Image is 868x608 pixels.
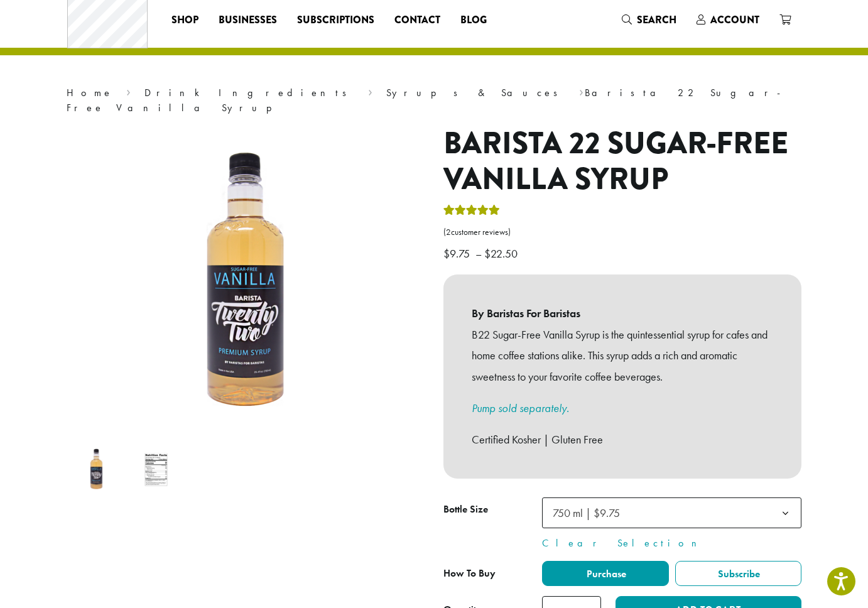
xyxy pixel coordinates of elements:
[161,10,209,30] a: Shop
[72,445,121,494] img: Barista 22 Sugar-Free Vanilla Syrup
[446,227,451,237] span: 2
[542,497,801,528] span: 750 ml | $9.75
[484,246,491,261] span: $
[710,13,759,27] span: Account
[131,445,181,494] img: Barista 22 Sugar-Free Vanilla Syrup - Image 2
[548,501,632,525] span: 750 ml | $9.75
[460,13,487,28] span: Blog
[443,567,496,580] span: How To Buy
[472,429,773,450] p: Certified Kosher | Gluten Free
[394,13,440,28] span: Contact
[443,246,450,261] span: $
[144,86,355,99] a: Drink Ingredients
[443,226,801,239] a: (2customer reviews)
[297,13,374,28] span: Subscriptions
[67,86,113,99] a: Home
[443,203,500,222] div: Rated 5.00 out of 5
[126,81,131,100] span: ›
[585,567,626,580] span: Purchase
[484,246,521,261] bdi: 22.50
[386,86,566,99] a: Syrups & Sauces
[472,401,569,415] a: Pump sold separately.
[612,9,686,30] a: Search
[475,246,482,261] span: –
[553,506,620,520] span: 750 ml | $9.75
[579,81,583,100] span: ›
[219,13,277,28] span: Businesses
[443,126,801,198] h1: Barista 22 Sugar-Free Vanilla Syrup
[472,303,773,324] b: By Baristas For Baristas
[716,567,760,580] span: Subscribe
[637,13,676,27] span: Search
[443,501,542,519] label: Bottle Size
[443,246,473,261] bdi: 9.75
[171,13,198,28] span: Shop
[542,536,801,551] a: Clear Selection
[67,85,801,116] nav: Breadcrumb
[472,324,773,388] p: B22 Sugar-Free Vanilla Syrup is the quintessential syrup for cafes and home coffee stations alike...
[368,81,372,100] span: ›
